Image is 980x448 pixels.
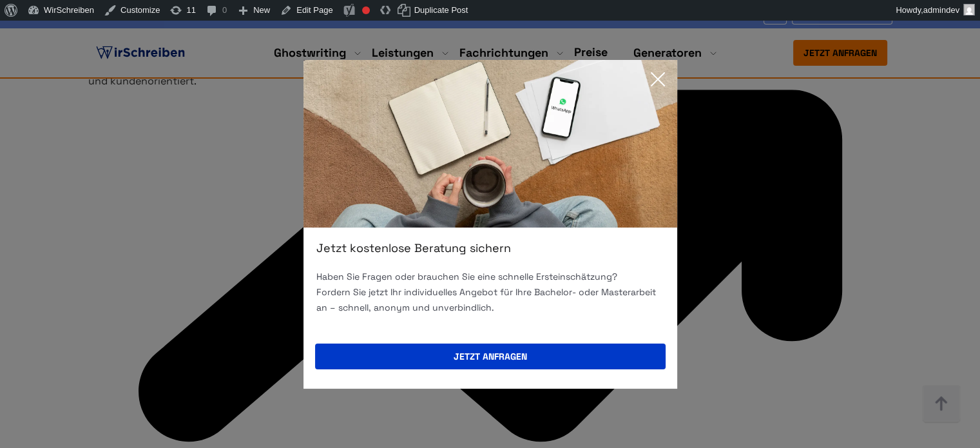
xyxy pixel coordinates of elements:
div: Jetzt kostenlose Beratung sichern [303,240,677,256]
p: Fordern Sie jetzt Ihr individuelles Angebot für Ihre Bachelor- oder Masterarbeit an – schnell, an... [316,284,664,315]
img: exit [303,60,677,228]
div: Focus keyphrase not set [362,6,370,14]
span: admindev [923,5,959,15]
button: Jetzt anfragen [315,344,666,369]
p: Haben Sie Fragen oder brauchen Sie eine schnelle Ersteinschätzung? [316,269,664,284]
